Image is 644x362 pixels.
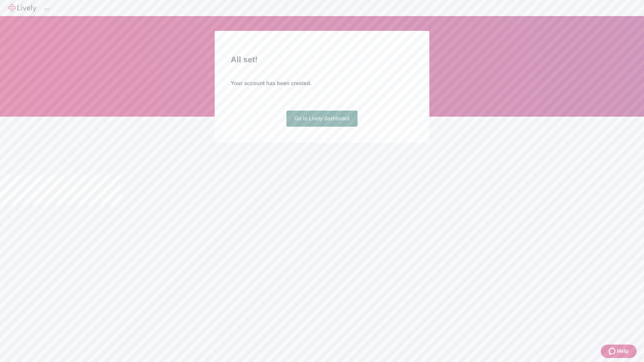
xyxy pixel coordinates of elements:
[609,347,617,355] svg: Zendesk support icon
[601,345,637,358] button: Zendesk support iconHelp
[286,111,358,127] a: Go to Lively dashboard
[231,79,413,87] h4: Your account has been created.
[617,347,629,355] span: Help
[231,54,413,66] h2: All set!
[8,4,36,12] img: Lively
[44,8,50,10] button: Log out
